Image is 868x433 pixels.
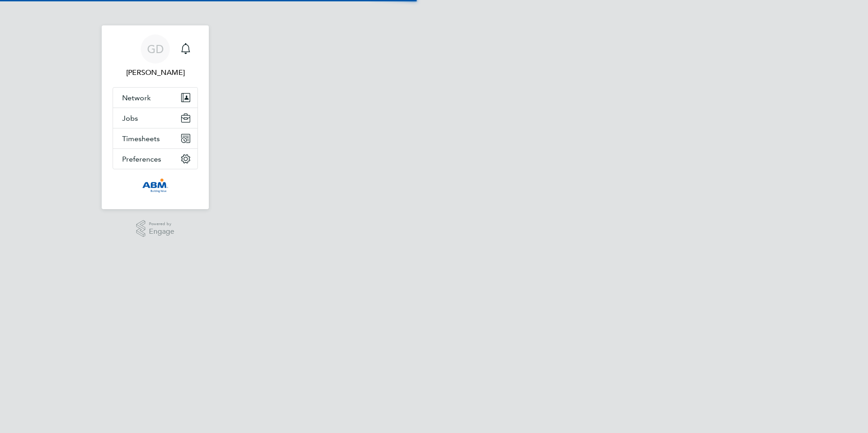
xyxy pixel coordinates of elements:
[136,220,175,237] a: Powered byEngage
[122,155,161,163] span: Preferences
[113,149,197,169] button: Preferences
[113,108,197,128] button: Jobs
[149,228,174,236] span: Engage
[113,88,197,108] button: Network
[113,178,198,193] a: Go to home page
[113,128,197,148] button: Timesheets
[142,178,168,193] img: abm1-logo-retina.png
[122,93,151,102] span: Network
[113,34,198,78] a: GD[PERSON_NAME]
[149,220,174,228] span: Powered by
[113,67,198,78] span: Gertrud Deak
[102,25,209,209] nav: Main navigation
[122,134,160,143] span: Timesheets
[147,43,164,55] span: GD
[122,114,138,123] span: Jobs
